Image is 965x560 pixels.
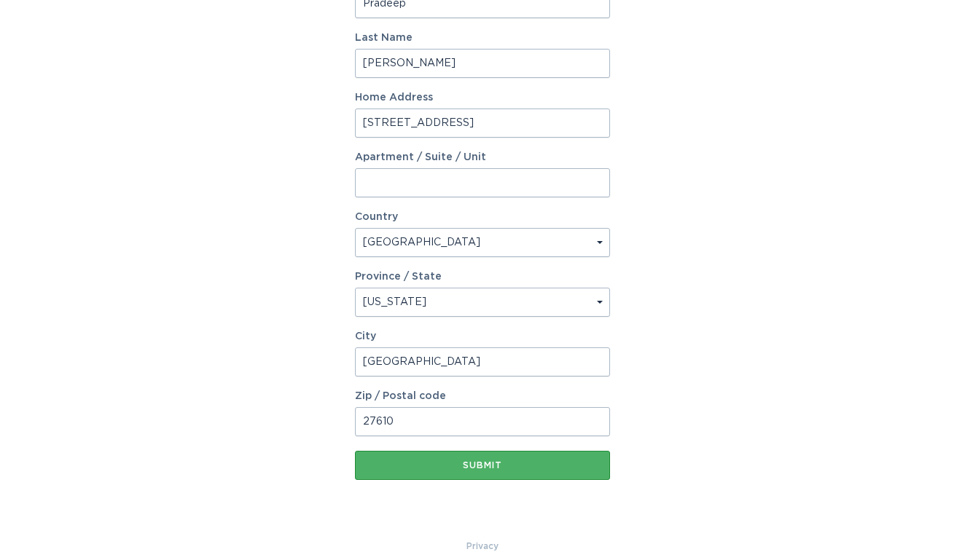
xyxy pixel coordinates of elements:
label: Last Name [355,33,610,43]
label: Country [355,212,398,222]
label: Zip / Postal code [355,391,610,401]
label: City [355,331,610,342]
button: Submit [355,451,610,480]
label: Home Address [355,92,610,103]
label: Province / State [355,272,442,282]
div: Submit [362,461,603,470]
a: Privacy Policy & Terms of Use [466,538,499,554]
label: Apartment / Suite / Unit [355,152,610,162]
